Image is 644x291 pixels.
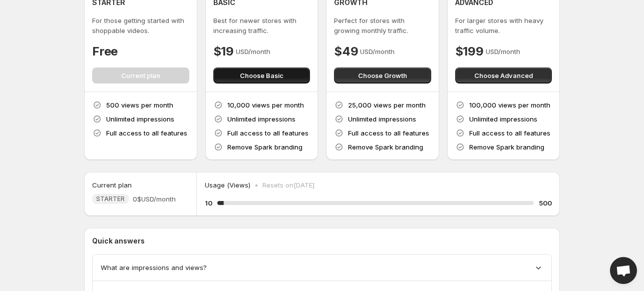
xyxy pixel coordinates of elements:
[133,194,176,204] span: 0$ USD/month
[610,257,637,284] a: Open chat
[348,114,416,124] p: Unlimited impressions
[334,67,431,83] button: Choose Growth
[240,70,283,80] span: Choose Basic
[106,100,173,110] p: 500 views per month
[254,180,258,190] p: •
[106,114,174,124] p: Unlimited impressions
[334,15,431,35] p: Perfect for stores with growing monthly traffic.
[236,46,270,56] p: USD/month
[227,128,308,138] p: Full access to all features
[469,142,544,152] p: Remove Spark branding
[96,195,125,203] span: STARTER
[92,180,132,190] h5: Current plan
[455,67,552,83] button: Choose Advanced
[469,100,550,110] p: 100,000 views per month
[106,128,187,138] p: Full access to all features
[205,180,250,190] p: Usage (Views)
[227,114,295,124] p: Unlimited impressions
[358,70,407,80] span: Choose Growth
[348,142,423,152] p: Remove Spark branding
[227,100,304,110] p: 10,000 views per month
[92,15,189,35] p: For those getting started with shoppable videos.
[469,128,550,138] p: Full access to all features
[262,180,314,190] p: Resets on [DATE]
[227,142,302,152] p: Remove Spark branding
[360,46,395,56] p: USD/month
[486,46,520,56] p: USD/month
[213,15,310,35] p: Best for newer stores with increasing traffic.
[539,198,552,208] h5: 500
[455,43,484,59] h4: $199
[455,15,552,35] p: For larger stores with heavy traffic volume.
[92,43,118,59] h4: Free
[101,262,207,272] span: What are impressions and views?
[474,70,533,80] span: Choose Advanced
[334,43,358,59] h4: $49
[205,198,212,208] h5: 10
[469,114,537,124] p: Unlimited impressions
[213,67,310,83] button: Choose Basic
[348,100,426,110] p: 25,000 views per month
[213,43,234,59] h4: $19
[92,236,552,246] p: Quick answers
[348,128,429,138] p: Full access to all features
